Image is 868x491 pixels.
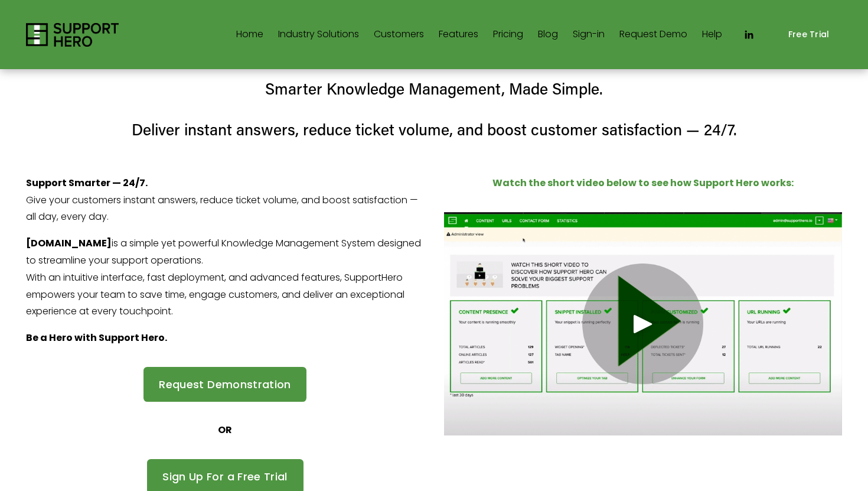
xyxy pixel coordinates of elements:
p: Give your customers instant answers, reduce ticket volume, and boost satisfaction — all day, ever... [26,175,424,226]
a: Blog [538,25,558,44]
a: LinkedIn [743,29,755,41]
p: is a simple yet powerful Knowledge Management System designed to streamline your support operatio... [26,235,424,320]
a: folder dropdown [278,25,359,44]
a: Features [439,25,478,44]
a: Free Trial [775,21,842,48]
h4: Smarter Knowledge Management, Made Simple. [26,78,842,99]
strong: Watch the short video below to see how Support Hero works: [492,176,794,190]
div: Play [629,310,657,338]
a: Request Demo [619,25,687,44]
strong: OR [218,423,232,437]
strong: [DOMAIN_NAME] [26,236,112,250]
a: Request Demonstration [143,367,307,402]
a: Customers [374,25,424,44]
a: Sign-in [573,25,605,44]
a: Home [236,25,263,44]
a: Help [702,25,722,44]
h4: Deliver instant answers, reduce ticket volume, and boost customer satisfaction — 24/7. [26,119,842,140]
img: Support Hero [26,23,119,47]
strong: Be a Hero with Support Hero. [26,331,167,344]
strong: Support Smarter — 24/7. [26,176,148,190]
a: Pricing [493,25,523,44]
span: Industry Solutions [278,26,359,43]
